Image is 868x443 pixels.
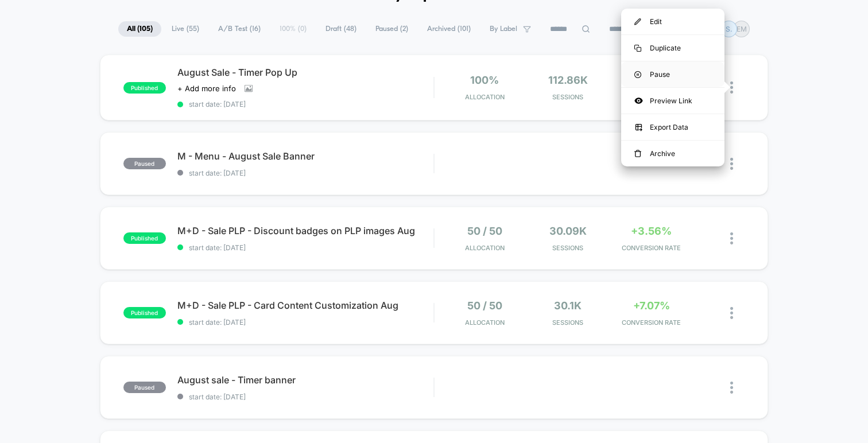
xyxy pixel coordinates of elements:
span: By Label [490,25,517,33]
span: start date: [DATE] [177,100,433,108]
div: Export Data [621,114,724,140]
span: + Add more info [177,84,236,93]
div: Pause [621,61,724,87]
span: 100% [470,74,499,86]
span: Allocation [465,93,505,101]
div: Duplicate [621,35,724,61]
span: Sessions [529,93,607,101]
span: Live ( 55 ) [163,21,208,37]
span: start date: [DATE] [177,393,433,401]
span: start date: [DATE] [177,318,433,327]
span: August Sale - Timer Pop Up [177,67,433,78]
span: start date: [DATE] [177,243,433,252]
span: +7.07% [633,300,670,312]
span: 30.09k [549,225,587,237]
span: 30.1k [554,300,582,312]
img: menu [634,150,641,158]
span: Paused ( 2 ) [367,21,417,37]
span: published [123,82,166,94]
span: M+D - Sale PLP - Discount badges on PLP images Aug [177,225,433,236]
span: Draft ( 48 ) [317,21,365,37]
span: +3.56% [631,225,672,237]
span: 112.86k [548,74,588,86]
span: All ( 105 ) [118,21,161,37]
img: close [730,382,733,394]
span: Allocation [465,244,505,252]
span: Allocation [465,318,505,327]
span: M+D - Sale PLP - Card Content Customization Aug [177,300,433,311]
span: paused [123,158,166,169]
span: published [123,307,166,318]
span: 50 / 50 [467,300,502,312]
span: August sale - Timer banner [177,374,433,386]
span: Sessions [529,318,607,327]
span: published [123,232,166,244]
img: menu [634,71,641,78]
img: close [730,307,733,319]
span: CONVERSION RATE [613,244,690,252]
img: close [730,81,733,94]
img: close [730,158,733,170]
span: start date: [DATE] [177,169,433,177]
span: CONVERSION RATE [613,93,690,101]
img: menu [634,18,641,25]
img: menu [634,45,641,52]
span: Archived ( 101 ) [418,21,479,37]
span: Sessions [529,244,607,252]
span: A/B Test ( 16 ) [210,21,269,37]
div: Preview Link [621,88,724,114]
span: 50 / 50 [467,225,502,237]
img: close [730,232,733,244]
span: M - Menu - August Sale Banner [177,150,433,162]
span: paused [123,382,166,393]
div: Archive [621,141,724,166]
p: EM [737,25,747,33]
span: CONVERSION RATE [613,318,690,327]
div: Edit [621,9,724,34]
